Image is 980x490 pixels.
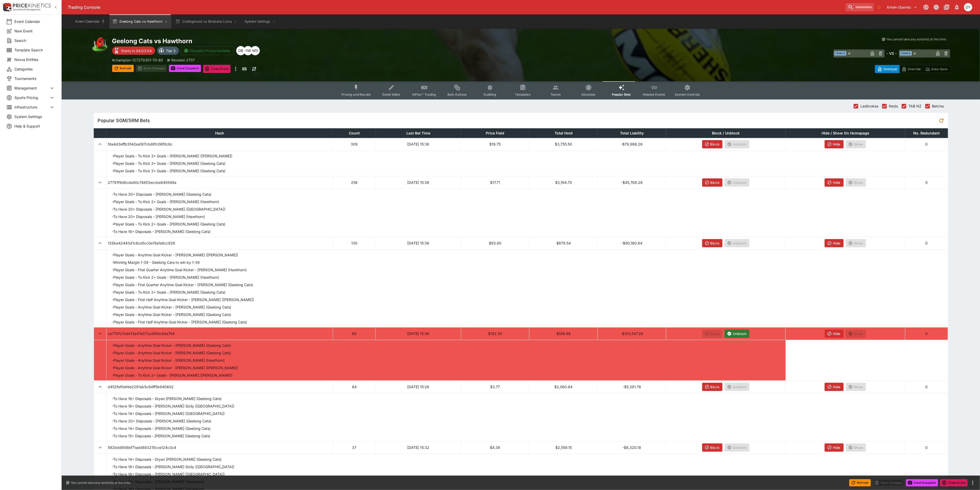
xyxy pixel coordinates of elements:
[598,380,666,393] td: -$5,391.76
[112,289,226,295] p: - Player Goals - To Kick 2+ Goals - [PERSON_NAME] (Geelong Cats)
[112,358,225,363] p: - Player Goals - Anytime Goal Kicker - [PERSON_NAME] (Hawthorn)
[14,95,49,100] span: Sports Pricing
[529,176,598,189] td: $3,194.70
[14,85,49,91] span: Management
[702,383,723,391] button: Block
[675,93,700,96] span: System Controls
[529,441,598,454] td: $2,559.15
[333,380,376,393] td: 64
[112,464,235,469] p: - To Have 16+ Disposals - [PERSON_NAME] Sicily ([GEOGRAPHIC_DATA])
[581,93,596,96] span: Simulator
[702,443,723,452] button: Block
[112,65,134,72] button: Refresh
[908,66,921,72] p: Override
[529,237,598,249] td: $879.54
[96,382,105,392] button: expand row
[964,3,972,11] div: dylan.brown
[884,3,920,11] button: Select Tenant
[550,93,561,96] span: Teams
[598,128,666,138] th: Total Liability
[598,327,666,340] td: -$103,547.28
[112,297,254,302] p: - Player Goals - First Half Anytime Goal Kicker - [PERSON_NAME] ([PERSON_NAME])
[963,2,974,13] button: dylan.brown
[931,66,948,72] p: Auto-Save
[333,327,376,340] td: 65
[112,433,211,439] p: - To Have 15+ Disposals - [PERSON_NAME] (Geelong Cats)
[825,443,844,452] button: Hide
[382,93,401,96] span: Detail Editor
[825,178,844,187] button: Hide
[825,383,844,391] button: Hide
[109,14,171,29] button: Geelong Cats vs Hawthorn
[112,471,225,477] p: - To Have 16+ Disposals - [PERSON_NAME] ([GEOGRAPHIC_DATA])
[461,138,529,150] td: $19.75
[96,178,105,187] button: expand row
[14,66,55,72] span: Categories
[666,128,786,138] th: Block / Unblock
[106,237,333,249] td: 128ba42443d1c6ce5cc0e15a1a9cc926
[337,81,704,99] div: Event type filters
[106,380,333,393] td: d452fef0efde2291ab5c84ff5b940602
[112,396,222,401] p: - To Have 16+ Disposals - Gryan [PERSON_NAME] (Geelong Cats)
[112,214,205,219] p: - To Have 20+ Disposals - [PERSON_NAME] (Hawthorn)
[242,14,279,29] button: System Settings
[461,380,529,393] td: $3.77
[932,103,944,109] span: Betcha
[825,330,844,338] button: Hide
[13,4,51,7] img: PriceKinetics
[875,65,950,73] div: Start From
[112,206,226,212] p: - To Have 20+ Disposals - [PERSON_NAME] ([GEOGRAPHIC_DATA])
[106,138,333,150] td: fda4d3effb3542ea187cbd8fc06f0c8c
[112,153,233,159] p: - Player Goals - To Kick 3+ Goals - [PERSON_NAME] ([PERSON_NAME])
[376,327,461,340] td: [DATE] 15:36
[932,3,941,12] button: Toggle light/dark mode
[786,128,905,138] th: Hide / Show On Homepage
[702,239,723,247] button: Block
[112,373,233,378] p: - Player Goals - To Kick 2+ Goals - [PERSON_NAME] ([PERSON_NAME])
[14,38,55,43] span: Search
[112,199,219,204] p: - Player Goals - To Kick 2+ Goals - [PERSON_NAME] (Hawthorn)
[900,51,912,56] span: Team B
[172,57,195,63] p: Revision 2707
[341,93,371,96] span: Pricing and Results
[112,418,212,424] p: - To Have 20+ Disposals - [PERSON_NAME] (Geelong Cats)
[112,267,247,273] p: - Player Goals - First Quarter Anytime Goal Kicker - [PERSON_NAME] (Hawthorn)
[236,46,245,55] div: Dylan Brown
[14,76,55,81] span: Tournaments
[598,237,666,249] td: -$90,160.84
[112,403,235,409] p: - To Have 16+ Disposals - [PERSON_NAME] Sicily ([GEOGRAPHIC_DATA])
[889,103,898,109] span: Neds
[333,128,376,138] th: Count
[96,443,105,452] button: expand row
[907,445,946,450] p: 0
[98,117,937,123] span: Popular SGM/SRM Bets
[112,365,238,370] p: - Player Goals - Anytime Goal Kicker - [PERSON_NAME] ([PERSON_NAME])
[71,480,131,485] p: You cannot take any action(s) at this time.
[172,14,241,29] button: Collingwood vs Brisbane Lions
[952,3,962,12] button: Notifications
[612,93,631,96] span: Popular Bets
[907,240,946,246] p: 0
[461,327,529,340] td: $192.30
[529,380,598,393] td: $2,060.84
[92,37,108,53] img: australian_rules.png
[921,3,931,12] button: Connected to PK
[14,28,55,34] span: New Event
[2,2,12,12] img: PriceKinetics Logo
[834,51,846,56] span: Team A
[702,178,723,187] button: Block
[905,128,948,138] th: No. Redundant
[112,37,531,45] h2: Copy To Clipboard
[529,138,598,150] td: $3,755.50
[412,93,436,96] span: InPlay™ Trading
[251,46,260,55] div: Matthew Scott
[112,260,200,265] p: - Winning Margin 1-39 - Geelong Cats to win by 1-39
[112,229,211,234] p: - To Have 16+ Disposals - [PERSON_NAME] (Geelong Cats)
[333,138,376,150] td: 309
[376,128,461,138] th: Last Bet Time
[376,237,461,249] td: [DATE] 15:36
[13,8,41,11] img: Sportsbook Management
[529,128,598,138] th: Total Hold
[448,93,467,96] span: Bulk Actions
[112,57,163,63] p: Copy To Clipboard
